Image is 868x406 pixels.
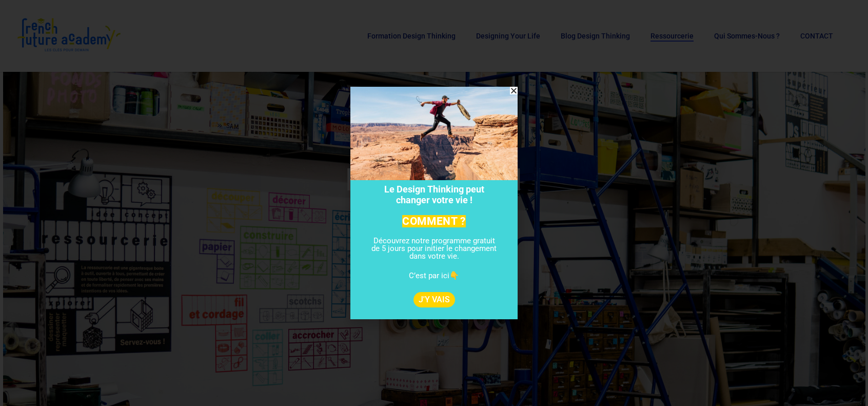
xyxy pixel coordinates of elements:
[369,237,499,272] p: Découvrez notre programme gratuit de 5 jours pour initier le changement dans votre vie.
[419,296,450,304] span: J'Y VAIS
[359,184,509,206] h2: Le Design Thinking peut changer votre vie !
[510,87,518,94] a: Close
[413,292,455,307] a: J'Y VAIS
[402,215,466,227] mark: COMMENT ?
[369,272,499,292] p: C’est par ici👇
